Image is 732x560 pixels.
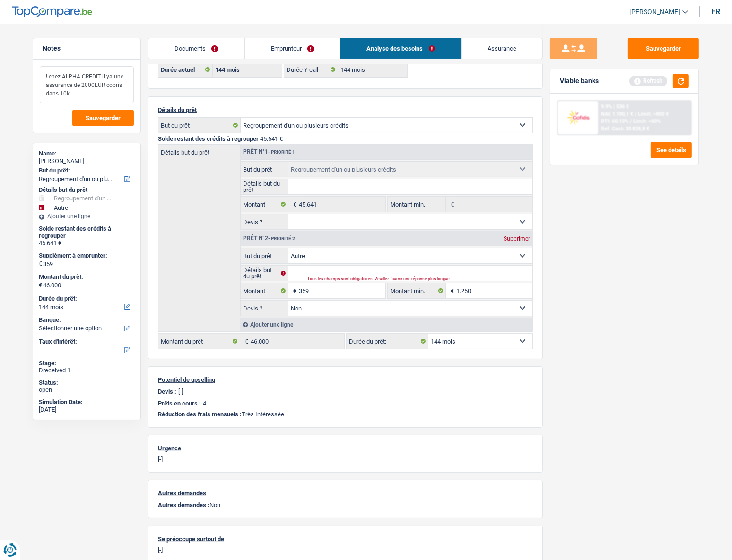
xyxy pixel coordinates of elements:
div: Viable banks [560,77,599,85]
label: Montant min. [388,283,445,298]
div: Dreceived 1 [39,367,135,374]
label: Montant [241,197,288,212]
span: DTI: 60.13% [601,118,628,124]
label: Devis ? [241,301,288,316]
img: Cofidis [560,109,595,126]
label: Durée du prêt: [39,295,133,302]
p: [-] [178,388,183,395]
p: Prêts en cours : [158,400,201,407]
p: Se préoccupe surtout de [158,535,533,543]
span: Limit: <60% [633,118,661,124]
p: Devis : [158,388,176,395]
div: 45.641 € [39,240,135,247]
label: Montant du prêt [158,334,240,349]
h5: Notes [43,44,131,52]
label: Montant [241,283,288,298]
span: Réduction des frais mensuels : [158,411,242,418]
label: Montant min. [388,197,445,212]
p: Non [158,501,533,508]
label: Supplément à emprunter: [39,252,133,259]
div: Stage: [39,360,135,367]
div: Prêt n°2 [241,235,297,241]
div: Ref. Cost: 30 828,8 € [601,126,649,132]
span: 45.641 € [260,135,283,142]
span: / [630,118,632,124]
div: open [39,386,135,394]
button: Sauvegarder [628,38,699,59]
label: Durée du prêt: [347,334,428,349]
label: Banque: [39,316,133,324]
label: But du prêt [241,162,288,177]
div: Détails but du prêt [39,186,135,194]
span: € [39,282,42,289]
span: € [288,283,299,298]
span: € [39,260,42,267]
label: Devis ? [241,214,288,229]
div: fr [711,7,720,16]
div: Solde restant des crédits à regrouper [39,225,135,240]
span: Solde restant des crédits à regrouper [158,135,259,142]
a: Analyse des besoins [340,38,461,59]
a: Emprunteur [245,38,340,59]
button: See details [651,142,692,158]
div: Ajouter une ligne [39,213,135,220]
span: Autres demandes : [158,501,209,508]
label: Montant du prêt: [39,273,133,281]
div: [DATE] [39,406,135,414]
a: Documents [148,38,244,59]
span: - Priorité 2 [268,236,295,241]
div: Prêt n°1 [241,149,297,155]
div: Supprimer [501,236,532,241]
div: Ajouter une ligne [240,318,532,331]
label: Détails but du prêt [241,266,288,281]
a: [PERSON_NAME] [622,4,688,20]
div: [PERSON_NAME] [39,157,135,165]
p: Urgence [158,445,533,452]
div: Tous les champs sont obligatoires. Veuillez fournir une réponse plus longue [307,277,509,281]
label: But du prêt [158,118,241,133]
span: € [446,283,456,298]
a: Assurance [462,38,543,59]
span: / [635,111,636,117]
p: Potentiel de upselling [158,376,533,383]
label: But du prêt: [39,167,133,174]
label: Taux d'intérêt: [39,338,133,345]
span: Limit: >800 € [638,111,669,117]
p: [-] [158,546,533,553]
label: Durée actuel [158,62,213,77]
div: Name: [39,150,135,157]
p: Détails du prêt [158,106,533,113]
label: Durée Y call [284,62,339,77]
img: TopCompare Logo [12,6,92,17]
div: Refresh [629,76,667,86]
label: Détails but du prêt [241,179,288,194]
span: - Priorité 1 [268,149,295,155]
span: [PERSON_NAME] [629,8,680,16]
span: € [288,197,299,212]
div: 9.9% | 536 € [601,103,629,110]
span: € [446,197,456,212]
div: Simulation Date: [39,398,135,406]
p: Très Intéressée [158,411,533,418]
label: But du prêt [241,248,288,263]
p: [-] [158,456,533,463]
label: Détails but du prêt [158,145,240,155]
button: Sauvegarder [72,110,134,126]
p: 4 [203,400,206,407]
p: Autres demandes [158,490,533,497]
div: Status: [39,379,135,387]
span: € [240,334,251,349]
span: Sauvegarder [86,115,121,121]
span: NAI: 1 190,1 € [601,111,633,117]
